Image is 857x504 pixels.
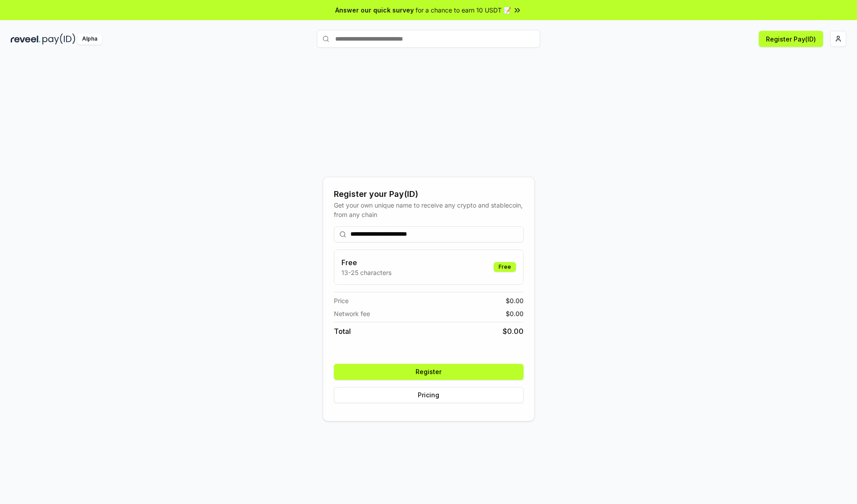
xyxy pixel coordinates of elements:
[334,309,370,318] span: Network fee
[334,326,351,337] span: Total
[334,296,349,305] span: Price
[42,33,75,45] img: pay_id
[416,5,511,15] span: for a chance to earn 10 USDT 📝
[11,33,41,45] img: reveel_dark
[341,268,391,277] p: 13-25 characters
[334,188,524,200] div: Register your Pay(ID)
[335,5,414,15] span: Answer our quick survey
[334,200,524,219] div: Get your own unique name to receive any crypto and stablecoin, from any chain
[503,326,524,337] span: $ 0.00
[494,262,516,272] div: Free
[506,309,524,318] span: $ 0.00
[77,33,102,45] div: Alpha
[341,257,391,268] h3: Free
[334,364,524,380] button: Register
[759,31,823,47] button: Register Pay(ID)
[334,387,524,403] button: Pricing
[506,296,524,305] span: $ 0.00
